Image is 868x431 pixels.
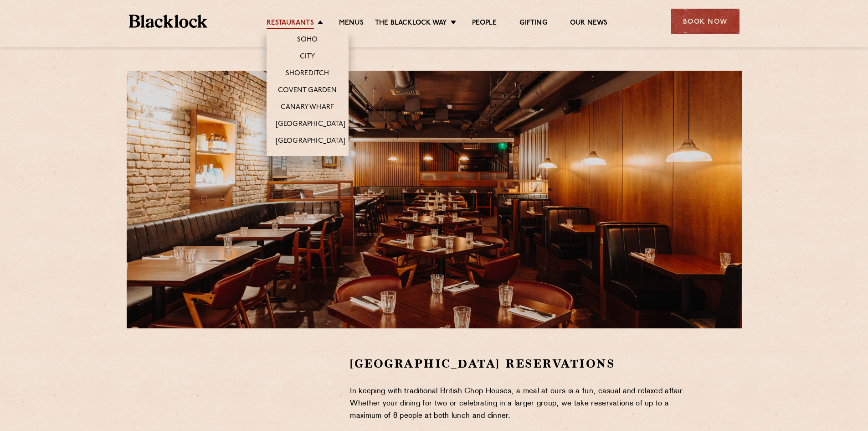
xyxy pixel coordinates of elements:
a: People [472,19,497,29]
h2: [GEOGRAPHIC_DATA] Reservations [350,356,699,372]
a: Our News [570,19,608,29]
a: The Blacklock Way [375,19,447,29]
a: Soho [297,36,318,46]
a: City [300,52,315,62]
a: Menus [339,19,364,29]
a: Covent Garden [278,86,337,96]
img: BL_Textured_Logo-footer-cropped.svg [129,15,208,28]
a: [GEOGRAPHIC_DATA] [276,137,345,147]
a: Restaurants [267,19,314,29]
div: Book Now [671,9,740,34]
a: Canary Wharf [281,103,334,113]
a: Shoreditch [286,69,329,79]
a: [GEOGRAPHIC_DATA] [276,120,345,130]
p: In keeping with traditional British Chop Houses, a meal at ours is a fun, casual and relaxed affa... [350,385,699,422]
a: Gifting [519,19,547,29]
